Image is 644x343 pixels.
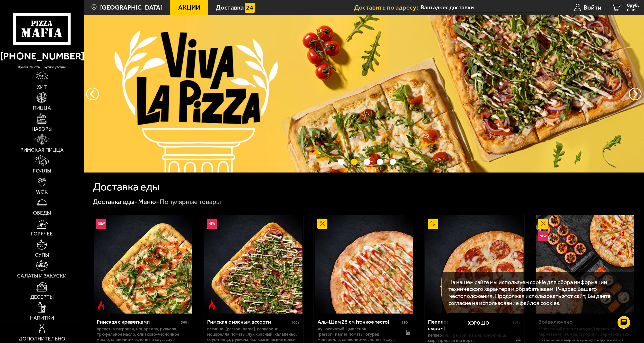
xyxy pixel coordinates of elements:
button: точки переключения [364,159,371,165]
img: Новинка [96,219,106,229]
a: НовинкаОстрое блюдоРимская с мясным ассорти [203,215,303,314]
button: следующий [86,88,99,100]
span: Хит [37,84,47,89]
img: Новинка [207,219,217,229]
h1: Доставка еды [93,182,160,192]
div: Пепперони 25 см (толстое с сыром) [428,319,511,331]
span: Пицца [33,105,51,110]
p: На нашем сайте мы используем cookie для сбора информации технического характера и обрабатываем IP... [448,279,625,306]
span: Напитки [30,315,54,320]
div: Римская с креветками [97,319,180,325]
a: Доставка еды- [93,198,137,206]
img: 15daf4d41897b9f0e9f617042186c801.svg [245,3,255,13]
img: Акционный [538,219,548,229]
a: АкционныйПепперони 25 см (толстое с сыром) [424,215,524,314]
div: Аль-Шам 25 см (тонкое тесто) [318,319,401,325]
span: Доставить по адресу: [354,4,421,11]
span: Обеды [33,210,51,215]
span: Горячее [31,231,53,236]
span: Салаты и закуски [17,273,67,278]
img: Акционный [317,219,327,229]
img: Римская с креветками [94,215,192,314]
span: Десерты [30,294,54,299]
span: WOK [36,189,48,194]
span: Наборы [32,126,52,131]
span: Супы [35,252,49,257]
a: НовинкаОстрое блюдоРимская с креветками [93,215,193,314]
span: 400 г [291,320,300,325]
button: предыдущий [629,88,641,100]
span: 0 шт. [627,8,639,12]
span: Дополнительно [19,336,65,341]
span: 360 г [181,320,189,325]
a: АкционныйНовинкаВсё включено [535,215,635,314]
img: Аль-Шам 25 см (тонкое тесто) [315,215,413,314]
a: АкционныйАль-Шам 25 см (тонкое тесто) [314,215,414,314]
img: Острое блюдо [96,300,106,310]
a: Меню- [138,198,159,206]
img: Всё включено [536,215,634,314]
button: точки переключения [377,159,383,165]
img: Острое блюдо [207,300,217,310]
img: Акционный [428,219,438,229]
button: Хорошо [448,313,509,333]
button: точки переключения [390,159,396,165]
div: Римская с мясным ассорти [207,319,290,325]
button: точки переключения [351,159,357,165]
img: Пепперони 25 см (толстое с сыром) [425,215,524,314]
span: Акции [178,4,200,11]
img: Римская с мясным ассорти [204,215,302,314]
button: точки переключения [338,159,345,165]
span: [GEOGRAPHIC_DATA] [100,4,163,11]
span: Доставка [216,4,244,11]
span: 0 руб. [627,3,639,8]
span: Римская пицца [20,147,64,152]
span: Войти [584,4,601,11]
input: Ваш адрес доставки [421,3,549,12]
div: Популярные товары [160,197,221,206]
span: Роллы [33,168,51,173]
img: Новинка [538,231,548,241]
span: 390 г [402,320,410,325]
